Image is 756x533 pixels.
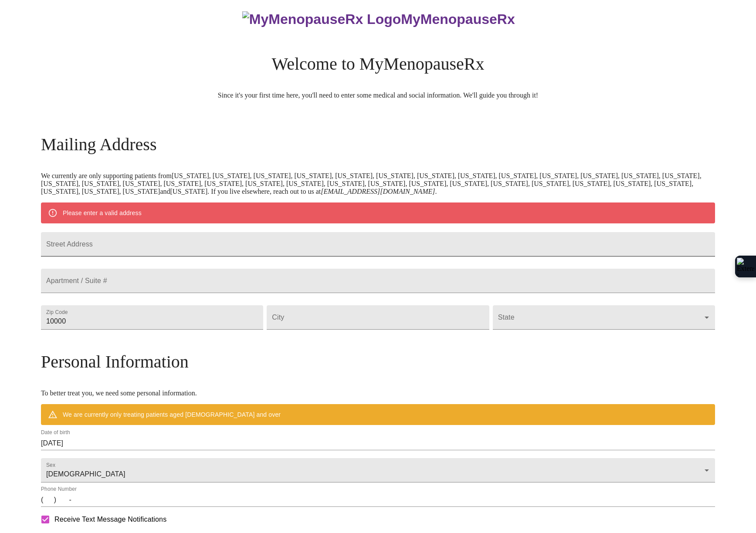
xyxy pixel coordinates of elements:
div: [DEMOGRAPHIC_DATA] [41,458,715,482]
p: To better treat you, we need some personal information. [41,389,715,397]
h3: Welcome to MyMenopauseRx [41,54,715,74]
h3: Mailing Address [41,134,715,155]
img: Extension Icon [737,258,754,275]
label: Date of birth [41,430,70,435]
span: Receive Text Message Notifications [54,514,166,525]
img: MyMenopauseRx Logo [242,11,401,27]
h3: MyMenopauseRx [42,11,715,27]
p: We currently are only supporting patients from [US_STATE], [US_STATE], [US_STATE], [US_STATE], [U... [41,172,715,196]
div: Please enter a valid address [63,205,142,221]
h3: Personal Information [41,351,715,372]
p: Since it's your first time here, you'll need to enter some medical and social information. We'll ... [41,91,715,99]
div: ​ [493,305,715,330]
div: We are currently only treating patients aged [DEMOGRAPHIC_DATA] and over [63,407,281,422]
em: [EMAIL_ADDRESS][DOMAIN_NAME] [321,188,435,195]
label: Phone Number [41,487,77,492]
